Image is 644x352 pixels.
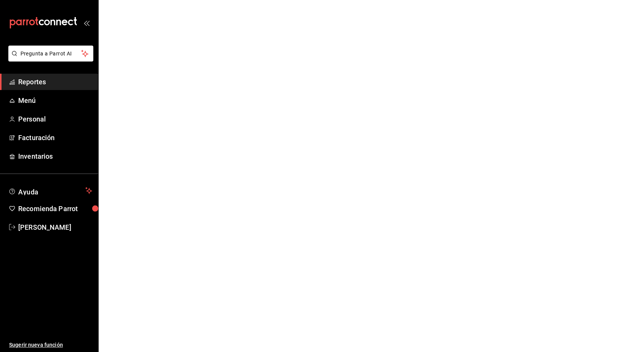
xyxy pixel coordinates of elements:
span: Ayuda [18,186,82,195]
font: Recomienda Parrot [18,205,78,213]
font: Facturación [18,134,55,142]
font: Sugerir nueva función [9,342,63,348]
span: Pregunta a Parrot AI [20,50,82,58]
button: Pregunta a Parrot AI [8,46,93,62]
a: Pregunta a Parrot AI [5,55,93,63]
font: Inventarios [18,152,53,160]
font: Menú [18,96,36,104]
font: Personal [18,115,46,123]
font: Reportes [18,78,46,86]
button: open_drawer_menu [83,20,90,26]
font: [PERSON_NAME] [18,223,71,231]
